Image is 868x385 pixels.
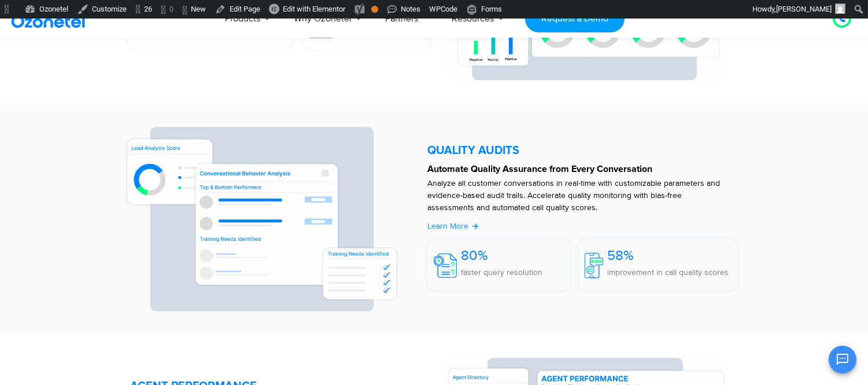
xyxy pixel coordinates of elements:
[283,5,345,13] span: Edit with Elementor
[607,266,729,278] p: improvement in call quality scores
[525,5,624,32] a: Request a Demo
[776,5,832,13] span: [PERSON_NAME]
[461,247,488,264] span: 80%
[585,253,603,278] img: 58%
[371,6,378,13] div: OK
[427,177,726,214] p: Analyze all customer conversations in real-time with customizable parameters and evidence-based a...
[461,266,542,278] p: faster query resolution
[434,254,457,278] img: 80%
[427,221,468,231] span: Learn More
[607,247,634,264] span: 58%
[427,145,738,156] h5: QUALITY AUDITS
[427,220,479,232] a: Learn More
[427,164,652,174] strong: Automate Quality Assurance from Every Conversation
[829,346,856,373] button: Open chat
